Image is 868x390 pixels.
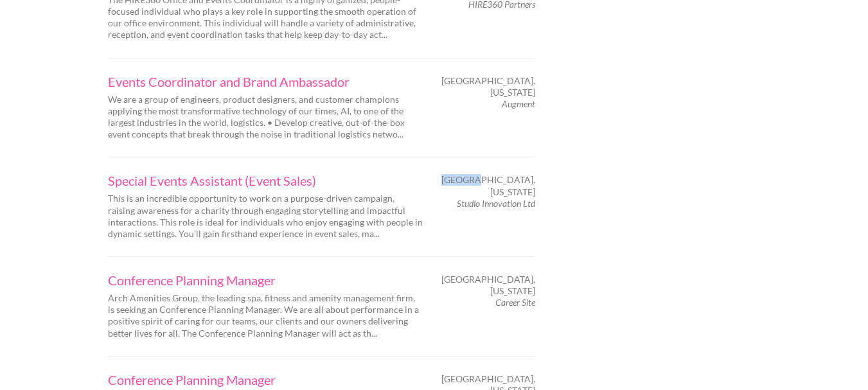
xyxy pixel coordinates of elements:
[457,198,535,209] em: Studio Innovation Ltd
[108,75,423,88] a: Events Coordinator and Brand Ambassador
[108,373,423,386] a: Conference Planning Manager
[441,174,535,197] span: [GEOGRAPHIC_DATA], [US_STATE]
[441,75,535,98] span: [GEOGRAPHIC_DATA], [US_STATE]
[108,193,423,240] p: This is an incredible opportunity to work on a purpose-driven campaign, raising awareness for a c...
[108,174,423,187] a: Special Events Assistant (Event Sales)
[502,98,535,109] em: Augment
[108,94,423,141] p: We are a group of engineers, product designers, and customer champions applying the most transfor...
[108,274,423,287] a: Conference Planning Manager
[108,292,423,339] p: Arch Amenities Group, the leading spa, fitness and amenity management firm, is seeking an Confere...
[441,274,535,297] span: [GEOGRAPHIC_DATA], [US_STATE]
[495,297,535,308] em: Career Site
